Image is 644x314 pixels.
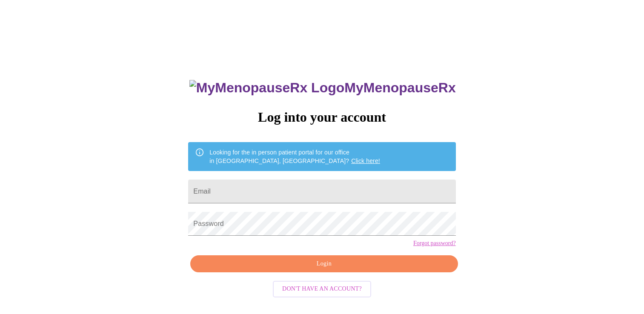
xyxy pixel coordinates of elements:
[200,259,448,269] span: Login
[413,240,456,247] a: Forgot password?
[282,284,362,294] span: Don't have an account?
[189,80,456,96] h3: MyMenopauseRx
[271,285,373,292] a: Don't have an account?
[190,255,458,273] button: Login
[351,157,380,164] a: Click here!
[273,281,371,297] button: Don't have an account?
[189,80,344,96] img: MyMenopauseRx Logo
[188,109,455,125] h3: Log into your account
[209,145,380,168] div: Looking for the in person patient portal for our office in [GEOGRAPHIC_DATA], [GEOGRAPHIC_DATA]?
